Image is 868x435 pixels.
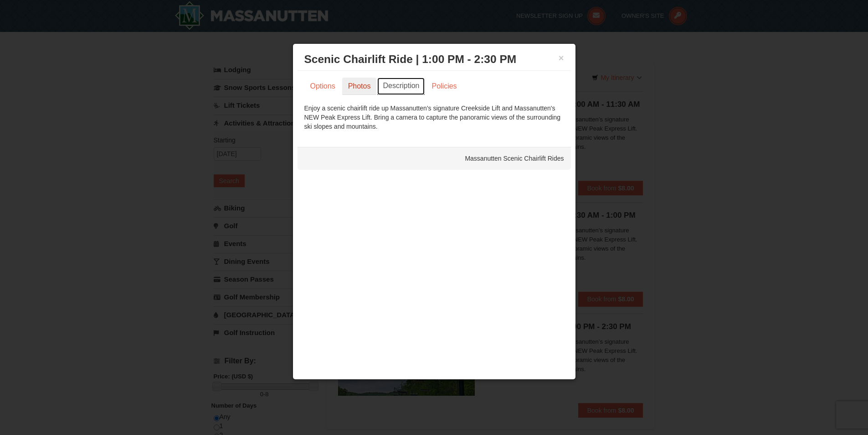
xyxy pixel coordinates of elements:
h3: Scenic Chairlift Ride | 1:00 PM - 2:30 PM [304,52,564,66]
button: × [559,53,564,63]
a: Photos [342,78,377,95]
a: Description [377,78,425,95]
div: Massanutten Scenic Chairlift Rides [298,147,571,170]
a: Options [304,78,341,95]
a: Policies [426,78,462,95]
div: Enjoy a scenic chairlift ride up Massanutten’s signature Creekside Lift and Massanutten's NEW Pea... [304,104,564,131]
